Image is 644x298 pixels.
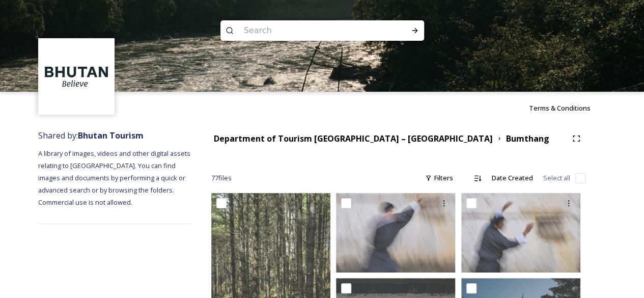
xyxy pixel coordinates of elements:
span: Select all [543,173,570,183]
div: Date Created [487,168,538,188]
img: BT_Logo_BB_Lockup_CMYK_High%2520Res.jpg [40,40,114,114]
strong: Department of Tourism [GEOGRAPHIC_DATA] – [GEOGRAPHIC_DATA] [214,133,493,144]
strong: Bhutan Tourism [78,130,144,141]
div: Filters [420,168,458,188]
span: Shared by: [38,130,144,141]
span: 77 file s [211,173,232,183]
input: Search [239,19,378,42]
img: Marcus Westberg Bumthang 202322.jpg [336,193,455,273]
img: Marcus Westberg Bumthang 202324.jpg [461,193,580,273]
span: Terms & Conditions [529,103,591,113]
a: Terms & Conditions [529,102,606,114]
span: A library of images, videos and other digital assets relating to [GEOGRAPHIC_DATA]. You can find ... [38,149,192,207]
strong: Bumthang [506,133,549,144]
